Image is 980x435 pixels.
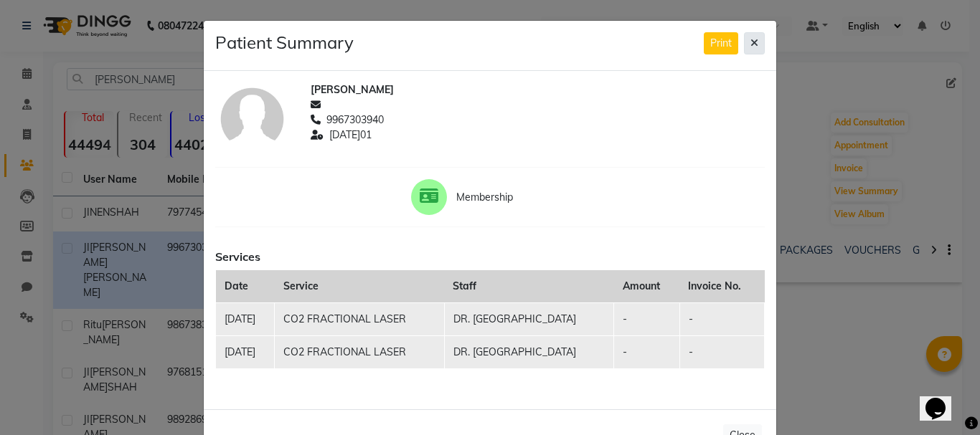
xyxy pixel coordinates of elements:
[329,128,372,143] span: [DATE]01
[444,270,613,303] th: Staff
[216,335,275,368] td: [DATE]
[614,270,680,303] th: Amount
[215,250,765,264] h6: Services
[275,335,444,368] td: CO2 FRACTIONAL LASER
[444,302,613,335] td: DR. [GEOGRAPHIC_DATA]
[614,335,680,368] td: -
[704,32,738,54] button: Print
[920,378,966,421] iframe: chat widget
[456,190,569,205] span: Membership
[444,335,613,368] td: DR. [GEOGRAPHIC_DATA]
[216,270,275,303] th: Date
[215,32,354,53] h4: Patient Summary
[275,302,444,335] td: CO2 FRACTIONAL LASER
[275,270,444,303] th: Service
[216,302,275,335] td: [DATE]
[614,302,680,335] td: -
[679,302,764,335] td: -
[679,335,764,368] td: -
[326,113,384,128] span: 9967303940
[311,82,394,97] span: [PERSON_NAME]
[679,270,764,303] th: Invoice No.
